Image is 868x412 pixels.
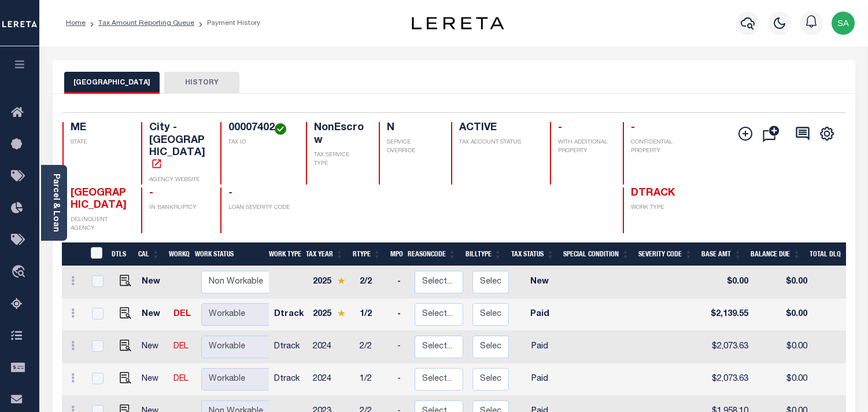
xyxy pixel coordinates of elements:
[514,331,566,363] td: Paid
[753,299,812,331] td: $0.00
[559,242,634,266] th: Special Condition: activate to sort column ascending
[314,151,365,168] p: TAX SERVICE TYPE
[507,242,559,266] th: Tax Status: activate to sort column ascending
[164,242,190,266] th: WorkQ
[301,242,348,266] th: Tax Year: activate to sort column ascending
[137,331,169,363] td: New
[631,123,635,133] span: -
[71,122,128,135] h4: ME
[805,242,856,266] th: Total DLQ: activate to sort column ascending
[832,12,855,35] img: svg+xml;base64,PHN2ZyB4bWxucz0iaHR0cDovL3d3dy53My5vcmcvMjAwMC9zdmciIHBvaW50ZXItZXZlbnRzPSJub25lIi...
[269,363,308,396] td: Dtrack
[51,174,60,232] a: Parcel & Loan
[149,188,153,198] span: -
[634,242,697,266] th: Severity Code: activate to sort column ascending
[194,18,260,28] li: Payment History
[412,17,504,30] img: logo-dark.svg
[558,123,562,133] span: -
[337,310,345,317] img: Star.svg
[308,331,355,363] td: 2024
[746,242,805,266] th: Balance Due: activate to sort column ascending
[308,299,355,331] td: 2025
[704,363,753,396] td: $2,073.63
[264,242,301,266] th: Work Type
[393,266,410,299] td: -
[393,331,410,363] td: -
[558,138,609,156] p: WITH ADDITIONAL PROPERTY
[386,242,403,266] th: MPO
[84,242,108,266] th: &nbsp;
[393,363,410,396] td: -
[704,266,753,299] td: $0.00
[355,331,393,363] td: 2/2
[269,331,308,363] td: Dtrack
[228,188,232,198] span: -
[308,266,355,299] td: 2025
[753,266,812,299] td: $0.00
[134,242,164,266] th: CAL: activate to sort column ascending
[98,20,194,27] a: Tax Amount Reporting Queue
[149,204,206,212] p: IN BANKRUPTCY
[228,204,292,212] p: LOAN SEVERITY CODE
[308,363,355,396] td: 2024
[173,343,189,351] a: DEL
[64,72,160,94] button: [GEOGRAPHIC_DATA]
[403,242,461,266] th: ReasonCode: activate to sort column ascending
[149,122,206,172] h4: City - [GEOGRAPHIC_DATA]
[107,242,134,266] th: DTLS
[71,216,128,233] p: DELINQUENT AGENCY
[337,277,345,285] img: Star.svg
[514,363,566,396] td: Paid
[348,242,386,266] th: RType: activate to sort column ascending
[71,188,127,211] span: [GEOGRAPHIC_DATA]
[62,242,84,266] th: &nbsp;&nbsp;&nbsp;&nbsp;&nbsp;&nbsp;&nbsp;&nbsp;&nbsp;&nbsp;
[190,242,269,266] th: Work Status
[697,242,746,266] th: Base Amt: activate to sort column ascending
[753,331,812,363] td: $0.00
[11,265,29,280] i: travel_explore
[704,299,753,331] td: $2,139.55
[314,122,365,147] h4: NonEscrow
[137,299,169,331] td: New
[228,138,292,147] p: TAX ID
[461,242,507,266] th: BillType: activate to sort column ascending
[355,266,393,299] td: 2/2
[164,72,239,94] button: HISTORY
[631,138,688,156] p: CONFIDENTIAL PROPERTY
[71,138,128,147] p: STATE
[514,299,566,331] td: Paid
[459,122,536,135] h4: ACTIVE
[269,299,308,331] td: Dtrack
[137,363,169,396] td: New
[753,363,812,396] td: $0.00
[514,266,566,299] td: New
[387,138,438,156] p: SERVICE OVERRIDE
[355,363,393,396] td: 1/2
[173,375,189,383] a: DEL
[387,122,438,135] h4: N
[228,122,292,135] h4: 00007402
[66,20,86,27] a: Home
[355,299,393,331] td: 1/2
[393,299,410,331] td: -
[149,176,206,185] p: AGENCY WEBSITE
[459,138,536,147] p: TAX ACCOUNT STATUS
[631,188,675,198] span: DTRACK
[137,266,169,299] td: New
[631,204,688,212] p: WORK TYPE
[173,310,191,318] a: DEL
[704,331,753,363] td: $2,073.63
